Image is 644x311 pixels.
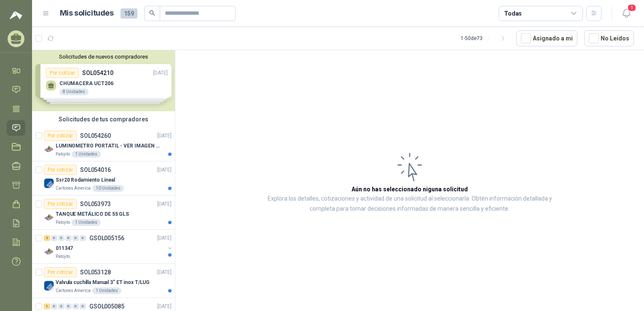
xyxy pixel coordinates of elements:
[44,267,77,277] div: Por cotizar
[32,161,175,196] a: Por cotizarSOL054016[DATE] Company LogoSsr20 Rodamiento LinealCartones America10 Unidades
[619,6,634,21] button: 1
[80,303,86,309] div: 0
[157,132,172,140] p: [DATE]
[32,111,175,127] div: Solicitudes de tus compradores
[44,281,54,291] img: Company Logo
[44,247,54,257] img: Company Logo
[60,7,114,19] h1: Mis solicitudes
[44,165,77,175] div: Por cotizar
[44,199,77,209] div: Por cotizar
[44,178,54,188] img: Company Logo
[56,151,70,158] p: Patojito
[516,30,577,46] button: Asignado a mi
[157,166,172,174] p: [DATE]
[51,303,57,309] div: 0
[92,287,121,294] div: 1 Unidades
[56,142,161,150] p: LUMINOMETRO PORTATIL - VER IMAGEN ADJUNTA
[121,8,137,19] span: 159
[157,200,172,208] p: [DATE]
[44,144,54,154] img: Company Logo
[51,235,57,241] div: 0
[32,127,175,161] a: Por cotizarSOL054260[DATE] Company LogoLUMINOMETRO PORTATIL - VER IMAGEN ADJUNTAPatojito1 Unidades
[32,264,175,298] a: Por cotizarSOL053128[DATE] Company LogoValvula cuchilla Manual 3" ET inox T/LUGCartones America1 ...
[56,287,91,294] p: Cartones America
[56,176,115,184] p: Ssr20 Rodamiento Lineal
[65,303,72,309] div: 0
[56,185,91,192] p: Cartones America
[584,30,634,46] button: No Leídos
[32,196,175,230] a: Por cotizarSOL053973[DATE] Company LogoTANQUE METÁLICO DE 55 GLSPatojito1 Unidades
[89,235,124,241] p: GSOL005156
[80,133,111,139] p: SOL054260
[44,212,54,223] img: Company Logo
[92,185,124,192] div: 10 Unidades
[627,4,636,12] span: 1
[157,234,172,242] p: [DATE]
[44,303,50,309] div: 1
[461,32,510,45] div: 1 - 50 de 73
[80,167,111,173] p: SOL054016
[89,303,124,309] p: GSOL005085
[149,10,155,16] span: search
[10,10,22,20] img: Logo peakr
[80,269,111,275] p: SOL053128
[44,131,77,141] div: Por cotizar
[72,303,79,309] div: 0
[58,235,64,241] div: 0
[72,219,101,226] div: 1 Unidades
[44,233,173,260] a: 2 0 0 0 0 0 GSOL005156[DATE] Company Logo011347Patojito
[72,235,79,241] div: 0
[32,50,175,111] div: Solicitudes de nuevos compradoresPor cotizarSOL054210[DATE] CHUMACERA UCT2068 UnidadesPor cotizar...
[260,194,560,214] p: Explora los detalles, cotizaciones y actividad de una solicitud al seleccionarla. Obtén informaci...
[80,201,111,207] p: SOL053973
[56,244,73,252] p: 011347
[56,279,150,287] p: Valvula cuchilla Manual 3" ET inox T/LUG
[44,235,50,241] div: 2
[504,9,522,18] div: Todas
[65,235,72,241] div: 0
[56,219,70,226] p: Patojito
[352,185,468,194] h3: Aún no has seleccionado niguna solicitud
[56,210,129,218] p: TANQUE METÁLICO DE 55 GLS
[157,268,172,276] p: [DATE]
[58,303,64,309] div: 0
[35,54,172,60] button: Solicitudes de nuevos compradores
[56,253,70,260] p: Patojito
[72,151,101,158] div: 1 Unidades
[80,235,86,241] div: 0
[157,303,172,311] p: [DATE]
